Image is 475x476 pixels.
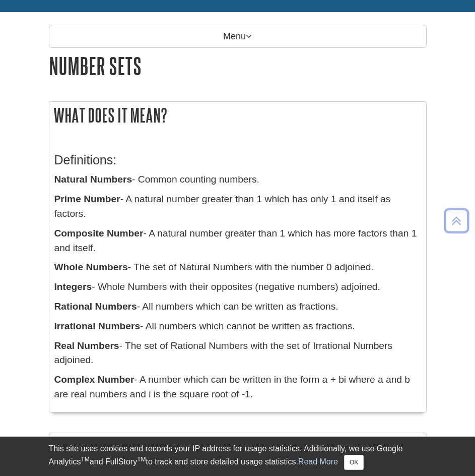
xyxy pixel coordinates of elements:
b: Prime Number [54,194,120,204]
p: - The set of Natural Numbers with the number 0 adjoined. [54,260,421,275]
h2: What does it look like? [49,433,426,462]
b: Real Numbers [54,340,119,351]
sup: TM [137,456,146,463]
h1: Number Sets [49,53,427,79]
div: This site uses cookies and records your IP address for usage statistics. Additionally, we use Goo... [49,443,427,470]
p: - Common counting numbers. [54,172,421,187]
h2: What does it mean? [49,102,426,129]
b: Natural Numbers [54,174,132,185]
sup: TM [81,456,90,463]
p: Menu [49,25,427,48]
p: - All numbers which cannot be written as fractions. [54,319,421,334]
b: Whole Numbers [54,262,128,272]
a: Read More [298,457,338,466]
b: Complex Number [54,374,134,385]
b: Irrational Numbers [54,321,141,331]
p: - Whole Numbers with their opposites (negative numbers) adjoined. [54,280,421,294]
button: Close [344,455,364,470]
b: Rational Numbers [54,301,137,312]
b: Integers [54,281,92,292]
b: Composite Number [54,228,144,239]
p: - A natural number greater than 1 which has more factors than 1 and itself. [54,226,421,256]
h3: Definitions: [54,153,421,167]
p: - A natural number greater than 1 which has only 1 and itself as factors. [54,192,421,221]
p: - All numbers which can be written as fractions. [54,300,421,314]
p: - The set of Rational Numbers with the set of Irrational Numbers adjoined. [54,339,421,368]
p: - A number which can be written in the form a + bi where a and b are real numbers and i is the sq... [54,373,421,402]
a: Back to Top [440,214,472,227]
